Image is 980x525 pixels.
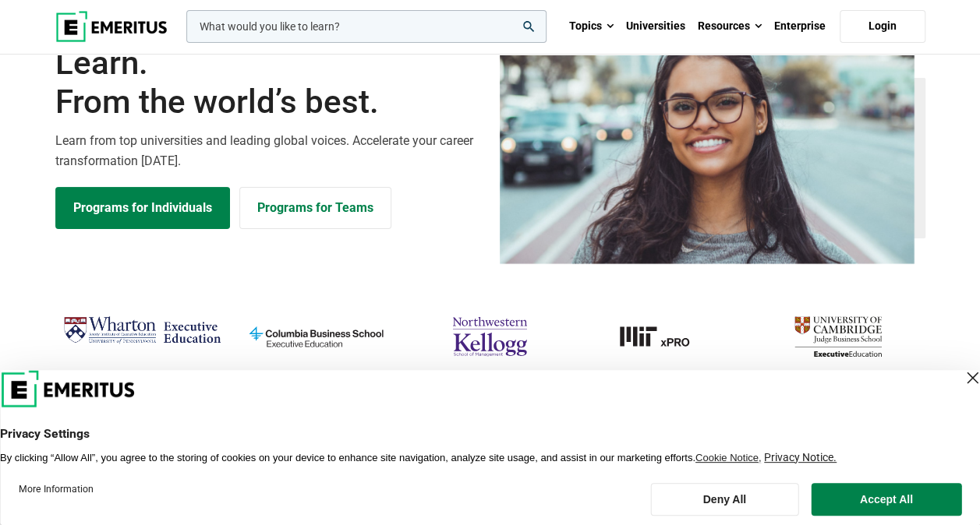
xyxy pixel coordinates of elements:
p: Learn from top universities and leading global voices. Accelerate your career transformation [DATE]. [55,131,481,171]
img: northwestern-kellogg [411,311,569,362]
img: MIT xPRO [585,311,743,362]
img: Wharton Executive Education [63,311,221,350]
span: From the world’s best. [55,83,481,122]
a: MIT-xPRO [585,311,743,362]
a: Login [840,10,925,43]
img: columbia-business-school [237,311,395,362]
img: Learn from the world's best [500,19,915,264]
a: Explore for Business [239,187,391,229]
img: cambridge-judge-business-school [759,311,917,362]
a: Explore Programs [55,187,230,229]
h1: Learn. [55,44,481,122]
input: woocommerce-product-search-field-0 [186,10,547,43]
